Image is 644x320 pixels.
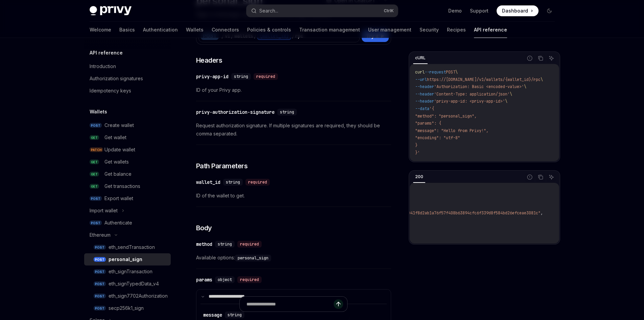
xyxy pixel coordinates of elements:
[510,91,512,97] span: \
[94,294,106,299] span: POST
[448,7,462,14] a: Demo
[109,255,142,263] div: personal_sign
[84,217,171,229] a: POSTAuthenticate
[84,192,171,205] a: POSTExport wallet
[246,5,398,17] button: Search...CtrlK
[415,135,460,141] span: "encoding": "utf-8"
[84,156,171,168] a: GETGet wallets
[84,60,171,72] a: Introduction
[470,7,488,14] a: Support
[425,69,446,75] span: --request
[254,73,278,80] div: required
[143,22,178,38] a: Authentication
[368,22,411,38] a: User management
[94,281,106,286] span: POST
[90,147,103,152] span: PATCH
[90,207,118,215] div: Import wallet
[415,143,418,148] span: }
[505,99,507,104] span: \
[84,241,171,253] a: POSTeth_sendTransaction
[434,84,524,89] span: 'Authorization: Basic <encoded-value>'
[415,106,429,111] span: --data
[94,245,106,250] span: POST
[415,150,420,155] span: }'
[104,219,132,227] div: Authenticate
[90,22,111,38] a: Welcome
[384,8,394,14] span: Ctrl K
[104,121,134,129] div: Create wallet
[237,241,262,248] div: required
[455,69,458,75] span: \
[109,292,168,300] div: eth_sign7702Authorization
[196,122,391,138] span: Request authorization signature. If multiple signatures are required, they should be comma separa...
[196,276,212,283] div: params
[446,69,455,75] span: POST
[415,77,427,82] span: --url
[413,173,425,181] div: 200
[84,278,171,290] a: POSTeth_signTypedData_v4
[90,159,99,165] span: GET
[247,22,291,38] a: Policies & controls
[218,277,232,282] span: object
[84,131,171,144] a: GETGet wallet
[104,194,133,202] div: Export wallet
[415,113,477,119] span: "method": "personal_sign",
[429,106,434,111] span: '{
[415,91,434,97] span: --header
[524,84,526,89] span: \
[84,119,171,131] a: POSTCreate wallet
[547,54,556,63] button: Ask AI
[104,133,126,142] div: Get wallet
[245,179,270,186] div: required
[196,254,391,262] span: Available options:
[544,5,555,16] button: Toggle dark mode
[434,91,510,97] span: 'Content-Type: application/json'
[94,257,106,262] span: POST
[536,173,545,182] button: Copy the contents from the code block
[196,223,212,233] span: Body
[84,180,171,192] a: GETGet transactions
[415,69,425,75] span: curl
[226,179,240,185] span: string
[547,173,556,182] button: Ask AI
[196,73,229,80] div: privy-app-id
[413,54,428,62] div: cURL
[415,121,441,126] span: "params": {
[84,144,171,156] a: PATCHUpdate wallet
[109,280,159,288] div: eth_signTypedData_v4
[90,231,111,239] div: Ethereum
[235,255,271,261] code: personal_sign
[90,184,99,189] span: GET
[104,146,135,154] div: Update wallet
[90,196,102,201] span: POST
[186,22,204,38] a: Wallets
[84,302,171,314] a: POSTsecp256k1_sign
[447,22,466,38] a: Recipes
[212,22,239,38] a: Connectors
[109,268,152,276] div: eth_signTransaction
[90,6,132,16] img: dark logo
[109,243,155,251] div: eth_sendTransaction
[525,54,534,63] button: Report incorrect code
[84,265,171,278] a: POSTeth_signTransaction
[94,306,106,311] span: POST
[104,182,140,190] div: Get transactions
[541,210,543,216] span: ,
[196,161,248,171] span: Path Parameters
[84,85,171,97] a: Idempotency keys
[434,99,505,104] span: 'privy-app-id: <privy-app-id>'
[420,22,439,38] a: Security
[90,87,131,95] div: Idempotency keys
[525,173,534,182] button: Report incorrect code
[109,304,144,312] div: secp256k1_sign
[84,72,171,85] a: Authorization signatures
[84,168,171,180] a: GETGet balance
[104,158,129,166] div: Get wallets
[196,179,220,186] div: wallet_id
[84,253,171,265] a: POSTpersonal_sign
[90,220,102,226] span: POST
[84,290,171,302] a: POSTeth_sign7702Authorization
[90,74,143,83] div: Authorization signatures
[259,7,278,15] div: Search...
[234,74,248,79] span: string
